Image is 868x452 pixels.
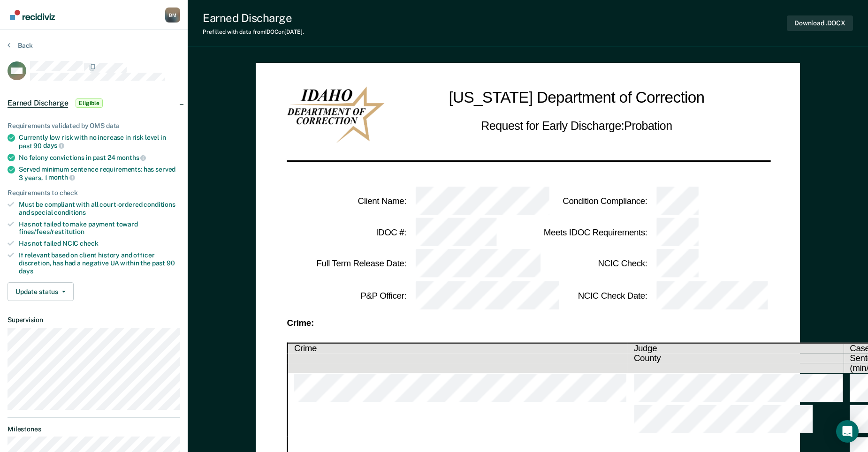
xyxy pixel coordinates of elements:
td: NCIC Check Date : [528,280,648,311]
button: Update status [8,282,74,301]
span: check [80,240,98,247]
div: Has not failed NCIC [19,240,180,248]
span: Earned Discharge [8,98,68,108]
div: Served minimum sentence requirements: has served 3 years, 1 [19,166,180,181]
span: conditions [54,209,86,216]
td: Full Term Release Date : [287,249,408,280]
h1: [US_STATE] Department of Correction [449,86,705,110]
h2: Request for Early Discharge: Probation [481,118,672,135]
th: Judge [628,343,844,354]
div: Prefilled with data from IDOC on [DATE] . [203,29,304,35]
div: Crime: [287,319,769,327]
span: days [43,142,64,149]
td: NCIC Check : [528,249,648,280]
div: Requirements validated by OMS data [8,122,180,130]
span: month [48,173,75,181]
img: IDOC Logo [287,86,385,143]
th: Crime [288,343,628,354]
span: fines/fees/restitution [19,228,84,235]
div: Currently low risk with no increase in risk level in past 90 [19,134,180,150]
div: Requirements to check [8,189,180,197]
button: Back [8,41,33,50]
button: Profile dropdown button [165,8,180,23]
dt: Supervision [8,316,180,324]
td: IDOC # : [287,217,408,249]
img: Recidiviz [10,10,55,20]
div: If relevant based on client history and officer discretion, has had a negative UA within the past 90 [19,251,180,275]
td: P&P Officer : [287,280,408,311]
div: Must be compliant with all court-ordered conditions and special [19,201,180,217]
div: Open Intercom Messenger [836,420,859,443]
span: months [116,154,146,161]
dt: Milestones [8,425,180,433]
div: Has not failed to make payment toward [19,220,180,236]
button: Download .DOCX [787,15,853,31]
td: Client Name : [287,186,408,217]
td: Meets IDOC Requirements : [528,217,648,249]
th: County [628,354,844,363]
td: Condition Compliance : [528,186,648,217]
span: days [19,267,33,275]
div: Earned Discharge [203,11,304,25]
div: B M [165,8,180,23]
span: Eligible [76,98,102,108]
div: No felony convictions in past 24 [19,153,180,162]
